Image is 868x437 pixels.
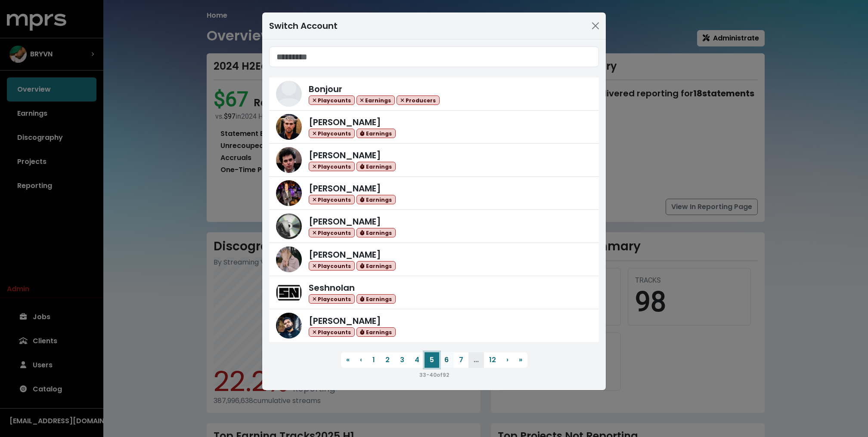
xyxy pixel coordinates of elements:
[425,352,439,368] button: 5
[269,144,599,177] a: James Ford[PERSON_NAME] Playcounts Earnings
[309,215,381,228] span: [PERSON_NAME]
[356,294,396,304] span: Earnings
[276,213,302,239] img: Ike Beatz
[269,309,599,342] a: Yung Lan[PERSON_NAME] Playcounts Earnings
[309,294,355,304] span: Playcounts
[276,313,302,339] img: Yung Lan
[309,83,342,95] span: Bonjour
[309,129,355,138] span: Playcounts
[269,276,599,309] a: SeshnolanSeshnolan Playcounts Earnings
[276,180,302,206] img: Andrew Dawson
[506,355,508,365] span: ›
[454,352,468,368] button: 7
[356,327,396,337] span: Earnings
[356,195,396,205] span: Earnings
[276,147,302,173] img: James Ford
[276,114,302,140] img: Fred Gibson
[356,261,396,271] span: Earnings
[484,352,501,368] button: 12
[409,352,425,368] button: 4
[360,355,362,365] span: ‹
[269,19,338,32] div: Switch Account
[269,243,599,276] a: Richie Souf[PERSON_NAME] Playcounts Earnings
[439,352,454,368] button: 6
[269,77,599,111] a: BonjourBonjour Playcounts Earnings Producers
[309,149,381,161] span: [PERSON_NAME]
[309,282,355,294] span: Seshnolan
[309,261,355,271] span: Playcounts
[309,327,355,337] span: Playcounts
[269,210,599,243] a: Ike Beatz[PERSON_NAME] Playcounts Earnings
[380,352,395,368] button: 2
[309,195,355,205] span: Playcounts
[309,249,381,261] span: [PERSON_NAME]
[346,355,350,365] span: «
[309,162,355,172] span: Playcounts
[519,355,522,365] span: »
[589,19,602,33] button: Close
[367,352,380,368] button: 1
[276,280,302,305] img: Seshnolan
[269,177,599,210] a: Andrew Dawson[PERSON_NAME] Playcounts Earnings
[309,95,355,105] span: Playcounts
[309,228,355,238] span: Playcounts
[356,129,396,138] span: Earnings
[276,81,302,107] img: Bonjour
[269,46,599,67] input: Search accounts
[356,228,396,238] span: Earnings
[395,352,409,368] button: 3
[397,95,440,105] span: Producers
[356,95,395,105] span: Earnings
[356,162,396,172] span: Earnings
[309,182,381,194] span: [PERSON_NAME]
[309,116,381,128] span: [PERSON_NAME]
[419,371,449,379] small: 33 - 40 of 92
[276,246,302,272] img: Richie Souf
[269,111,599,144] a: Fred Gibson[PERSON_NAME] Playcounts Earnings
[309,315,381,327] span: [PERSON_NAME]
